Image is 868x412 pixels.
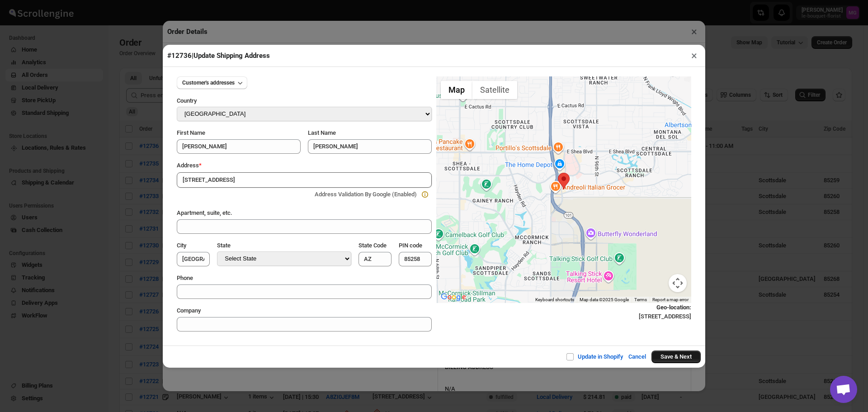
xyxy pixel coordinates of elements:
span: Last Name [308,129,336,136]
span: Apartment, suite, etc. [177,209,232,216]
a: Terms (opens in new tab) [634,297,647,302]
button: Customer's addresses [177,76,247,89]
span: Phone [177,275,193,281]
span: Address Validation By Google (Enabled) [315,191,417,198]
span: State Code [359,242,387,249]
button: Show street map [441,81,472,99]
div: [STREET_ADDRESS] [436,303,691,321]
div: Address [177,161,432,170]
span: PIN code [399,242,422,249]
button: Show satellite imagery [472,81,517,99]
div: Open chat [830,376,857,403]
button: Keyboard shortcuts [535,297,574,303]
button: × [688,49,701,62]
span: #12736 | Update Shipping Address [167,52,270,60]
span: City [177,242,186,249]
span: Company [177,307,201,314]
input: Enter a address [177,172,432,188]
button: Map camera controls [669,274,687,292]
span: First Name [177,129,205,136]
span: Map data ©2025 Google [580,297,629,302]
div: Country [177,96,432,107]
button: Save & Next [651,350,701,363]
span: Customer's addresses [182,79,235,86]
a: Report a map error [652,297,689,302]
a: Open this area in Google Maps (opens a new window) [439,291,468,303]
b: Geo-location : [656,304,691,311]
div: State [217,241,351,251]
button: Cancel [623,348,651,366]
img: Google [439,291,468,303]
span: Update in Shopify [578,353,623,360]
button: Update in Shopify [561,348,628,366]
